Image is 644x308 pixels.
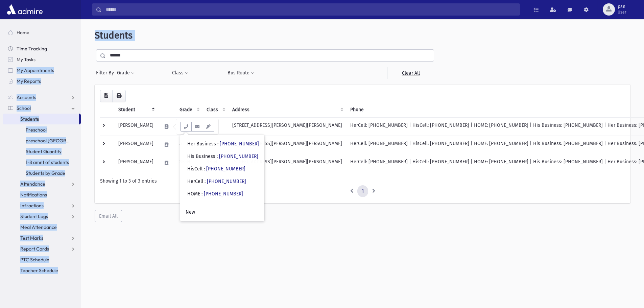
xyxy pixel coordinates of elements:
[20,192,47,198] span: Notifications
[20,235,43,241] span: Test Marks
[3,76,81,87] a: My Reports
[227,67,255,79] button: Bus Route
[3,243,81,254] a: Report Cards
[201,191,202,197] span: :
[17,67,54,73] span: My Appointments
[187,140,259,147] div: Her Business
[20,267,58,274] span: Teacher Schedule
[3,27,81,38] a: Home
[3,254,81,265] a: PTC Schedule
[20,257,49,263] span: PTC Schedule
[217,153,218,159] span: :
[17,94,36,100] span: Accounts
[3,157,81,168] a: 1-8 amnt of students
[17,29,29,35] span: Home
[17,46,47,52] span: Time Tracking
[180,206,264,218] a: New
[187,153,258,160] div: His Business
[187,178,246,185] div: HerCell
[228,136,346,154] td: [STREET_ADDRESS][PERSON_NAME][PERSON_NAME]
[203,122,214,132] button: Email Templates
[202,102,228,118] th: Class: activate to sort column ascending
[3,233,81,243] a: Test Marks
[175,117,202,136] td: SK-N
[187,190,243,197] div: HOME
[114,117,158,136] td: [PERSON_NAME]
[3,168,81,179] a: Students by Grade
[207,179,246,184] a: [PHONE_NUMBER]
[228,102,346,118] th: Address: activate to sort column ascending
[5,3,44,16] img: AdmirePro
[172,67,189,79] button: Class
[3,265,81,276] a: Teacher Schedule
[3,200,81,211] a: Infractions
[3,92,81,103] a: Accounts
[3,146,81,157] a: Student Quantity
[96,69,117,76] span: Filter By
[3,135,81,146] a: preschool [GEOGRAPHIC_DATA]
[3,114,79,124] a: Students
[228,117,346,136] td: [STREET_ADDRESS][PERSON_NAME][PERSON_NAME]
[20,224,57,230] span: Meal Attendance
[20,246,49,252] span: Report Cards
[3,54,81,65] a: My Tasks
[618,4,626,9] span: psn
[112,90,126,102] button: Print
[3,211,81,222] a: Student Logs
[220,141,259,147] a: [PHONE_NUMBER]
[102,3,520,16] input: Search
[117,67,135,79] button: Grade
[618,9,626,15] span: User
[202,117,228,136] td: SK-N
[17,56,35,63] span: My Tasks
[95,30,133,41] span: Students
[114,136,158,154] td: [PERSON_NAME]
[3,103,81,114] a: School
[17,105,31,111] span: School
[205,179,206,184] span: :
[3,189,81,200] a: Notifications
[20,213,48,219] span: Student Logs
[100,90,113,102] button: CSV
[114,102,158,118] th: Student: activate to sort column descending
[175,154,202,172] td: SK-N
[17,78,41,84] span: My Reports
[3,222,81,233] a: Meal Attendance
[175,102,202,118] th: Grade: activate to sort column ascending
[3,124,81,135] a: Preschool
[217,141,218,147] span: :
[219,153,258,159] a: [PHONE_NUMBER]
[175,136,202,154] td: 5
[187,165,245,172] div: HisCell
[20,116,39,122] span: Students
[20,203,44,209] span: Infractions
[95,210,122,222] button: Email All
[387,67,434,79] a: Clear All
[228,154,346,172] td: [STREET_ADDRESS][PERSON_NAME][PERSON_NAME]
[206,166,245,172] a: [PHONE_NUMBER]
[3,65,81,76] a: My Appointments
[114,154,158,172] td: [PERSON_NAME]
[100,177,625,185] div: Showing 1 to 3 of 3 entries
[20,181,45,187] span: Attendance
[3,43,81,54] a: Time Tracking
[204,191,243,197] a: [PHONE_NUMBER]
[3,179,81,189] a: Attendance
[357,185,368,197] a: 1
[204,166,205,172] span: :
